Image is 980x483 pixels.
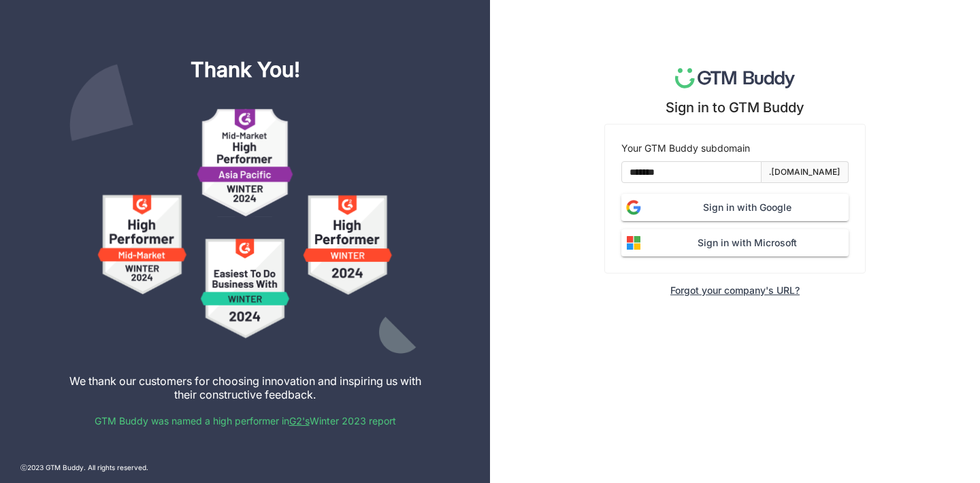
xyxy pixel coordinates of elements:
[646,200,849,215] span: Sign in with Google
[621,194,849,221] button: Sign in with Google
[621,195,646,220] img: google_logo.png
[646,235,849,250] span: Sign in with Microsoft
[621,141,849,156] div: Your GTM Buddy subdomain
[621,231,646,255] img: microsoft.svg
[621,229,849,256] button: Sign in with Microsoft
[670,284,800,296] div: Forgot your company's URL?
[769,166,840,179] div: .[DOMAIN_NAME]
[289,415,310,427] a: G2's
[675,68,796,88] img: logo
[666,99,804,116] div: Sign in to GTM Buddy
